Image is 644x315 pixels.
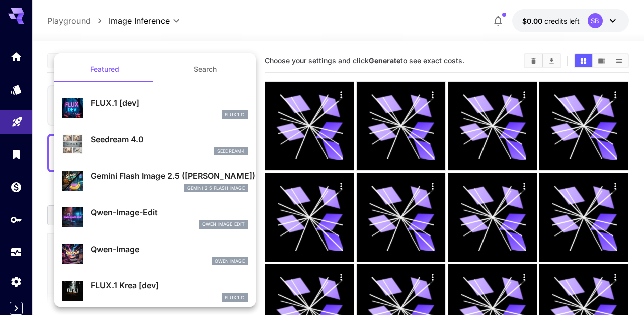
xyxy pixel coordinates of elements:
div: Qwen-ImageQwen Image [62,239,248,270]
div: FLUX.1 [dev]FLUX.1 D [62,93,248,123]
p: Qwen Image [215,258,245,265]
p: FLUX.1 Krea [dev] [91,279,248,291]
p: FLUX.1 D [225,111,245,118]
p: FLUX.1 [dev] [91,97,248,109]
p: qwen_image_edit [202,221,245,228]
p: gemini_2_5_flash_image [187,185,245,192]
p: Seedream 4.0 [91,133,248,145]
button: Search [155,57,256,82]
div: Seedream 4.0seedream4 [62,129,248,160]
div: Gemini Flash Image 2.5 ([PERSON_NAME])gemini_2_5_flash_image [62,166,248,196]
p: Qwen-Image-Edit [91,206,248,218]
p: FLUX.1 D [225,294,245,301]
div: Qwen-Image-Editqwen_image_edit [62,202,248,233]
div: FLUX.1 Krea [dev]FLUX.1 D [62,275,248,306]
p: seedream4 [217,148,245,155]
p: Qwen-Image [91,243,248,255]
button: Featured [54,57,155,82]
p: Gemini Flash Image 2.5 ([PERSON_NAME]) [91,170,248,182]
